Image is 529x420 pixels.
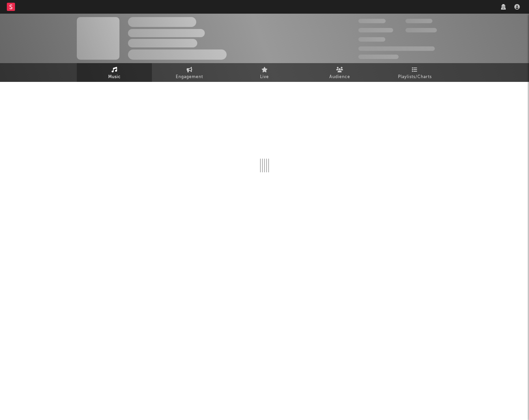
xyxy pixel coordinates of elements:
span: Live [260,73,269,81]
a: Live [227,63,302,82]
a: Music [77,63,152,82]
span: Music [108,73,121,81]
span: Engagement [176,73,203,81]
a: Audience [302,63,377,82]
span: 50,000,000 [358,28,393,32]
span: 300,000 [358,19,386,23]
span: 50,000,000 Monthly Listeners [358,46,435,51]
a: Engagement [152,63,227,82]
span: Playlists/Charts [398,73,432,81]
span: Jump Score: 85.0 [358,55,399,59]
span: Audience [329,73,350,81]
span: 100,000 [405,19,432,23]
a: Playlists/Charts [377,63,452,82]
span: 100,000 [358,37,385,42]
span: 1,000,000 [405,28,437,32]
